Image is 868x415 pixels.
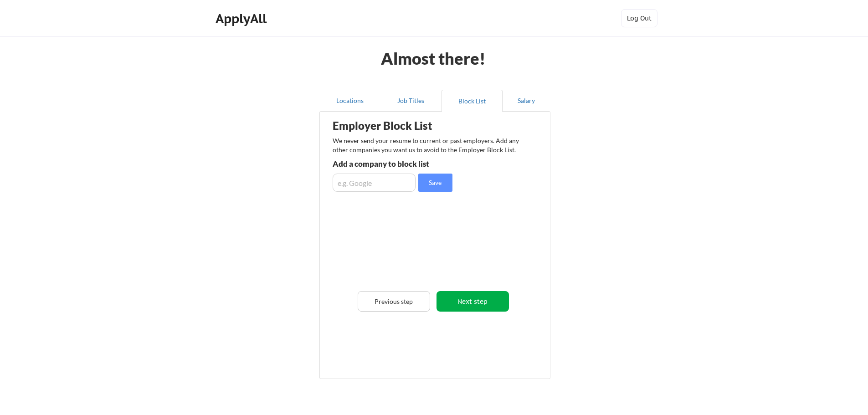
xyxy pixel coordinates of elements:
div: Add a company to block list [333,160,466,168]
button: Previous step [358,291,430,312]
button: Next step [437,291,509,312]
div: We never send your resume to current or past employers. Add any other companies you want us to av... [333,136,524,154]
input: e.g. Google [333,174,416,192]
button: Job Titles [380,90,442,112]
button: Locations [319,90,380,112]
button: Salary [503,90,550,112]
button: Block List [442,90,503,112]
div: Employer Block List [333,120,476,131]
div: ApplyAll [216,11,269,26]
button: Log Out [621,9,657,27]
div: Almost there! [370,50,497,67]
button: Save [418,174,452,192]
